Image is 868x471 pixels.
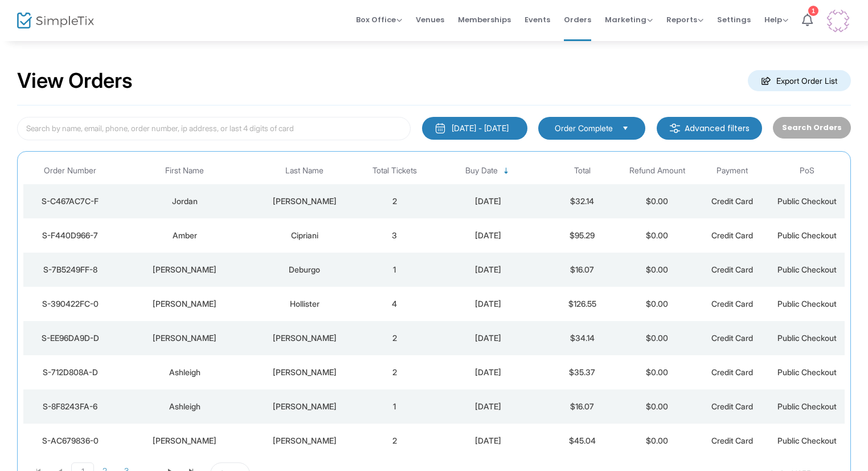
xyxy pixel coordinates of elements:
td: $35.37 [544,355,620,389]
div: S-8F8243FA-6 [26,401,114,412]
td: 2 [357,355,432,389]
td: $0.00 [620,184,695,218]
td: $95.29 [544,218,620,253]
th: Refund Amount [620,157,695,184]
td: $0.00 [620,287,695,321]
td: $126.55 [544,287,620,321]
div: Ashleigh [120,401,249,412]
td: $0.00 [620,218,695,253]
td: $0.00 [620,424,695,458]
div: Meaghan [120,435,249,446]
span: Credit Card [711,299,753,308]
div: S-EE96DA9D-D [26,332,114,344]
h2: View Orders [17,68,133,94]
input: Search by name, email, phone, order number, ip address, or last 4 digits of card [17,117,411,140]
div: Driscoll [255,435,354,446]
m-button: Export Order List [748,70,851,91]
td: $45.04 [544,424,620,458]
div: Ann [120,298,249,310]
div: 9/17/2025 [435,196,542,207]
div: Hollister [255,298,354,310]
td: 4 [357,287,432,321]
td: $0.00 [620,389,695,424]
img: filter [669,123,681,134]
div: S-AC679836-0 [26,435,114,446]
div: Natalie [120,332,249,344]
span: Credit Card [711,436,753,445]
td: 2 [357,184,432,218]
img: monthly [435,123,446,134]
td: $0.00 [620,355,695,389]
div: Cipriani [255,230,354,241]
div: 1 [808,6,818,16]
div: S-7B5249FF-8 [26,264,114,275]
div: 9/17/2025 [435,264,542,275]
div: 9/17/2025 [435,435,542,446]
td: $0.00 [620,321,695,355]
span: Public Checkout [777,401,837,411]
span: Memberships [458,5,511,34]
span: Public Checkout [777,265,837,274]
span: First Name [165,166,204,176]
span: Credit Card [711,333,753,343]
div: S-F440D966-7 [26,230,114,241]
div: 9/17/2025 [435,367,542,378]
td: 1 [357,389,432,424]
span: Payment [716,166,748,176]
div: S-390422FC-0 [26,298,114,310]
span: Sortable [502,167,511,176]
div: Williamson [255,367,354,378]
span: Help [764,14,788,25]
button: [DATE] - [DATE] [422,117,527,140]
span: Public Checkout [777,367,837,377]
div: Deburgo [255,264,354,275]
span: Credit Card [711,401,753,411]
td: $34.14 [544,321,620,355]
span: Order Number [44,166,96,176]
div: Ashleigh [120,367,249,378]
td: 3 [357,218,432,253]
div: S-C467AC7C-F [26,196,114,207]
span: Credit Card [711,265,753,274]
td: $32.14 [544,184,620,218]
td: 2 [357,424,432,458]
div: [DATE] - [DATE] [452,123,509,134]
span: Reports [666,14,703,25]
span: Public Checkout [777,230,837,240]
div: 9/17/2025 [435,298,542,310]
span: Public Checkout [777,436,837,445]
button: Select [617,122,633,135]
div: Williamson [255,401,354,412]
span: Credit Card [711,196,753,206]
span: Public Checkout [777,299,837,308]
span: Public Checkout [777,333,837,343]
span: Buy Date [465,166,498,176]
td: $16.07 [544,253,620,287]
div: 9/17/2025 [435,332,542,344]
span: Credit Card [711,367,753,377]
th: Total Tickets [357,157,432,184]
div: S-712D808A-D [26,367,114,378]
span: Last Name [285,166,324,176]
span: Order Complete [555,123,613,134]
td: 1 [357,253,432,287]
td: 2 [357,321,432,355]
span: Orders [564,5,591,34]
span: Venues [416,5,444,34]
span: Public Checkout [777,196,837,206]
div: Jordan [120,196,249,207]
div: 9/17/2025 [435,230,542,241]
span: Events [525,5,550,34]
m-button: Advanced filters [657,117,762,140]
td: $16.07 [544,389,620,424]
span: Marketing [605,14,653,25]
td: $0.00 [620,253,695,287]
div: Hyler [255,196,354,207]
span: Settings [717,5,751,34]
span: Credit Card [711,230,753,240]
div: Davis [255,332,354,344]
span: Box Office [356,14,402,25]
span: PoS [800,166,814,176]
th: Total [544,157,620,184]
div: 9/17/2025 [435,401,542,412]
